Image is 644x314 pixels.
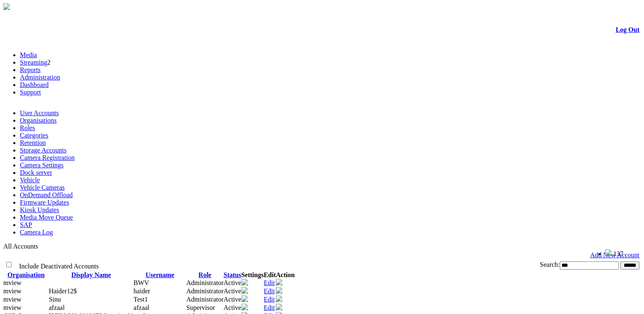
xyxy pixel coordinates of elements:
[20,229,53,236] a: Camera Log
[241,287,248,294] img: camera24.png
[186,279,224,287] td: Administrator
[20,74,60,81] a: Administration
[146,271,174,278] a: Username
[224,304,241,312] td: Active
[3,3,10,10] img: arrow-3.png
[20,66,41,73] a: Reports
[224,287,241,295] td: Active
[276,295,282,302] img: user-active-green-icon.svg
[20,169,52,176] a: Dock server
[20,221,32,228] a: SAP
[264,296,275,303] a: Edit
[264,287,275,295] a: Edit
[613,250,623,257] span: 137
[134,296,148,303] span: Test1
[529,250,588,256] span: Welcome, - (Administrator)
[241,295,248,302] img: camera24.png
[49,304,65,311] span: Contact Method: SMS and Email
[224,295,241,304] td: Active
[276,280,282,287] a: Deactivate
[276,279,282,285] img: user-active-green-icon.svg
[20,117,57,124] a: Organisations
[20,124,35,131] a: Roles
[20,199,69,206] a: Firmware Updates
[276,296,282,303] a: Deactivate
[276,287,282,294] img: user-active-green-icon.svg
[134,279,149,286] span: BWV
[3,304,22,311] span: mview
[3,243,38,250] span: All Accounts
[276,304,282,310] img: user-active-green-icon.svg
[616,26,639,33] a: Log Out
[20,81,49,88] a: Dashboard
[20,214,73,221] a: Media Move Queue
[47,59,51,66] span: 2
[20,162,63,169] a: Camera Settings
[276,271,294,279] th: Action
[224,279,241,287] td: Active
[241,279,248,285] img: camera24.png
[20,51,37,58] a: Media
[241,304,248,310] img: camera24.png
[186,304,224,312] td: Supervisor
[3,287,22,295] span: mview
[20,184,65,191] a: Vehicle Cameras
[224,271,241,278] a: Status
[20,59,47,66] a: Streaming
[20,176,40,184] a: Vehicle
[3,279,22,286] span: mview
[20,147,66,154] a: Storage Accounts
[7,271,45,278] a: Organisation
[20,132,48,139] a: Categories
[186,295,224,304] td: Administrator
[134,304,149,311] span: afzaal
[20,89,41,96] a: Support
[20,206,59,213] a: Kiosk Updates
[19,263,99,270] span: Include Deactivated Accounts
[20,191,73,198] a: OnDemand Offload
[20,139,46,146] a: Retention
[49,287,77,295] span: Contact Method: None
[20,154,75,161] a: Camera Registration
[134,287,150,295] span: haider
[264,304,275,311] a: Edit
[241,271,264,279] th: Settings
[264,279,275,286] a: Edit
[276,288,282,295] a: Deactivate
[186,287,224,295] td: Administrator
[605,249,612,256] img: bell25.png
[276,304,282,312] a: Deactivate
[20,109,59,116] a: User Accounts
[49,296,61,303] span: Contact Method: SMS and Email
[71,271,111,278] a: Display Name
[314,261,639,270] div: Search:
[3,296,22,303] span: mview
[264,271,276,279] th: Edit
[199,271,211,278] a: Role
